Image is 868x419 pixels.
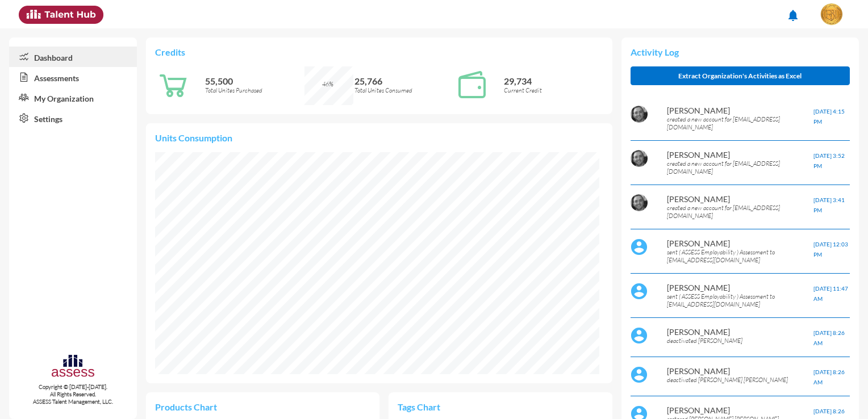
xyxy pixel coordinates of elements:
p: Total Unites Purchased [205,86,304,94]
span: [DATE] 8:26 AM [813,329,845,346]
p: Current Credit [504,86,603,94]
p: created a new account for [EMAIL_ADDRESS][DOMAIN_NAME] [667,204,813,220]
p: sent ( ASSESS Employability ) Assessment to [EMAIL_ADDRESS][DOMAIN_NAME] [667,292,813,308]
span: 46% [322,80,333,88]
p: created a new account for [EMAIL_ADDRESS][DOMAIN_NAME] [667,115,813,131]
button: Extract Organization's Activities as Excel [631,66,850,85]
p: 55,500 [205,76,304,86]
img: default%20profile%20image.svg [631,283,648,300]
p: [PERSON_NAME] [667,283,813,292]
img: AOh14GigaHH8sHFAKTalDol_Rto9g2wtRCd5DeEZ-VfX2Q [631,194,648,211]
p: deactivated [PERSON_NAME] [667,337,813,345]
span: [DATE] 11:47 AM [813,285,848,302]
p: [PERSON_NAME] [667,366,813,376]
mat-icon: notifications [786,9,800,22]
p: Credits [155,47,603,57]
p: deactivated [PERSON_NAME] [PERSON_NAME] [667,376,813,384]
p: 25,766 [354,76,454,86]
p: created a new account for [EMAIL_ADDRESS][DOMAIN_NAME] [667,160,813,175]
span: [DATE] 3:41 PM [813,196,845,213]
span: [DATE] 12:03 PM [813,241,848,258]
p: Tags Chart [398,401,500,412]
img: default%20profile%20image.svg [631,366,648,383]
p: [PERSON_NAME] [667,150,813,160]
p: Units Consumption [155,132,603,143]
p: [PERSON_NAME] [667,327,813,337]
a: My Organization [9,87,137,108]
img: AOh14GigaHH8sHFAKTalDol_Rto9g2wtRCd5DeEZ-VfX2Q [631,106,648,123]
a: Assessments [9,67,137,87]
p: [PERSON_NAME] [667,405,813,415]
img: default%20profile%20image.svg [631,327,648,344]
p: [PERSON_NAME] [667,238,813,248]
p: 29,734 [504,76,603,86]
p: Products Chart [155,401,262,412]
p: [PERSON_NAME] [667,106,813,115]
p: [PERSON_NAME] [667,194,813,204]
img: assesscompany-logo.png [51,353,95,381]
p: Total Unites Consumed [354,86,454,94]
a: Settings [9,108,137,128]
p: Copyright © [DATE]-[DATE]. All Rights Reserved. ASSESS Talent Management, LLC. [9,383,137,405]
img: AOh14GigaHH8sHFAKTalDol_Rto9g2wtRCd5DeEZ-VfX2Q [631,150,648,167]
span: [DATE] 4:15 PM [813,108,845,125]
a: Dashboard [9,47,137,67]
p: Activity Log [631,47,850,57]
img: default%20profile%20image.svg [631,238,648,255]
p: sent ( ASSESS Employability ) Assessment to [EMAIL_ADDRESS][DOMAIN_NAME] [667,248,813,264]
span: [DATE] 3:52 PM [813,152,845,169]
span: [DATE] 8:26 AM [813,368,845,386]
